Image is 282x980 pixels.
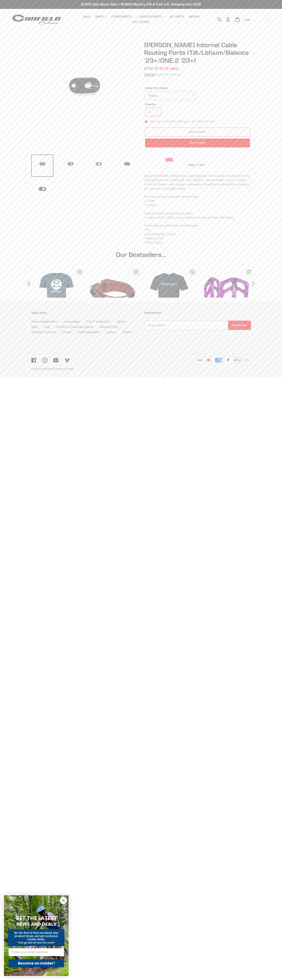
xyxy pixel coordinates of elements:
h1: Our Bestsellers... [31,251,251,259]
span: GET THE LATEST [16,914,57,922]
button: Add to cart [145,128,250,137]
a: Canfield Bikes [39,368,53,370]
div: calculated at checkout. [144,73,251,77]
p: Front port options (both sides of downtube): • 1 cable • 2 cables [144,195,251,207]
button: Buy it now [145,139,250,147]
span: Subscribe [232,324,247,327]
button: Subscribe [228,321,251,330]
a: Archive Bikes [63,320,80,323]
span: SALE [83,15,90,18]
span: MERCH [189,15,199,18]
a: News [31,325,38,328]
input: Email address [144,321,228,330]
a: Shipping [144,73,154,76]
img: Load image into Gallery viewer, Canfield Internal Cable Routing Ports (Tilt/Lithium/Balance &#39;... [31,178,53,200]
button: BIKES [93,14,109,19]
span: GG PARTS [170,15,184,18]
span: COMPONENTS [111,15,132,18]
a: GG PARTS [168,14,186,19]
a: FAQ [44,325,50,328]
a: Warranty & Returns [31,330,56,334]
h1: [PERSON_NAME] Internal Cable Routing Ports (Tilt/Lithium/Balance '23+/ONE.2 '23+) [144,41,251,64]
button: SERVICE PARTS [137,14,167,19]
small: © 2025, [31,368,53,370]
a: Shipping Policy [99,325,119,328]
label: Quantity [145,102,197,106]
a: Open Dialog Canfield Bikes Skully T-Shirt [31,270,82,338]
a: SALE [81,14,92,19]
img: Canfield Bikes [11,13,61,26]
a: Contact [62,330,72,334]
s: $7.99 [144,67,153,71]
p: Fits the following [PERSON_NAME] frames: • Tilt • [GEOGRAPHIC_DATA] • Balance 2023+ • ONE.2 2023+ [144,224,251,245]
label: Cable Port Option [145,86,197,90]
span: NEWS AND DEALS [17,921,56,927]
a: Payment & Financing Options [56,325,93,328]
p: Newsletter [144,311,251,315]
span: *And get $10 off your first order* [18,941,55,944]
a: GIFT CARDS [130,19,152,25]
a: About Canfield Bikes [31,320,57,323]
span: On Sale! [164,66,179,71]
span: BIKES [95,15,104,18]
span: Add to cart [189,130,206,133]
input: Enter your email address [8,948,64,956]
button: Next [249,270,257,297]
span: $7.19 [155,67,163,71]
a: CBF™ Suspension [86,320,110,323]
div: Only left... [165,162,230,168]
p: Quick links [31,311,138,315]
img: Load image into Gallery viewer, Canfield Internal Cable Routing Ports (Tilt/Lithium/Balance &#39;... [116,154,138,177]
a: Dealer Application [78,330,100,334]
a: Search [123,330,131,334]
a: MERCH [187,14,201,19]
span: GIFT CARDS [132,20,150,24]
a: Powered by Shopify [54,368,74,370]
a: Careers [106,330,117,334]
p: Rear port options (center of downtube): • 3 cables (2023+ ONE.2 uses a different rear exit port t... [144,211,251,220]
span: SERVICE PARTS [139,15,162,18]
img: Load image into Gallery viewer, Canfield Internal Cable Routing Ports (Tilt/Lithium/Balance &#39;... [59,154,82,177]
img: Load image into Gallery viewer, Canfield Internal Cable Routing Ports (Tilt/Lithium/Balance &#39;... [31,154,53,177]
button: Close dialog [60,897,67,904]
button: Become an Insider! [8,959,64,967]
span: 3 [195,163,199,168]
img: Load image into Gallery viewer, Canfield Internal Cable Routing Ports (Tilt/Lithium/Balance &#39;... [88,154,110,177]
p: Genuine [PERSON_NAME] Bikes interchangeable internal cable routing ports for the Tilt, [GEOGRAPHI... [144,174,251,191]
button: COMPONENTS [109,14,137,19]
a: Demos [117,320,125,323]
span: Be the first to find out about new product drops and get exclusive insider deals. [14,931,58,941]
span: There was an error while updating your cart. Please try again. [149,120,215,123]
button: Previous [25,270,33,297]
